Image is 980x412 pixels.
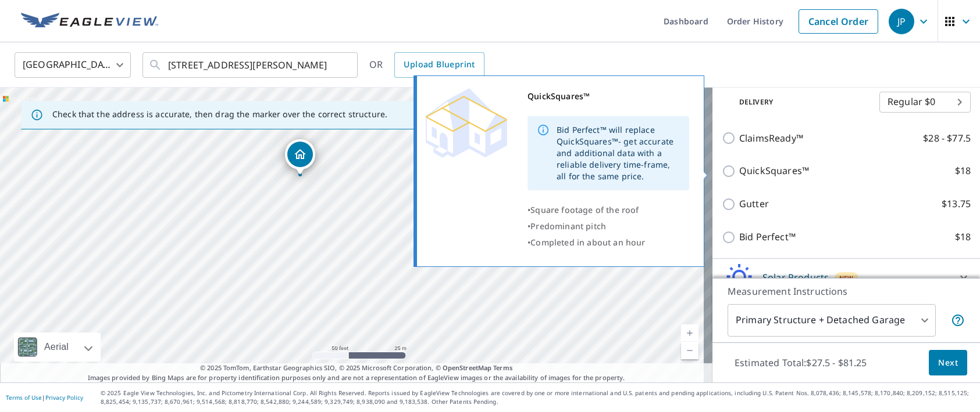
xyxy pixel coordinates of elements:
[557,120,680,187] div: Bid Perfect™ will replace QuickSquares™- get accurate and additional data with a reliable deliver...
[6,394,83,401] p: |
[739,230,796,244] p: Bid Perfect™
[938,356,958,370] span: Next
[725,350,876,375] p: Estimated Total: $27.5 - $81.25
[530,237,645,248] span: Completed in about an hour
[799,9,878,34] a: Cancel Order
[528,88,689,104] div: QuickSquares™
[168,49,334,81] input: Search by address or latitude-longitude
[739,197,769,211] p: Gutter
[762,270,829,284] p: Solar Products
[530,221,606,232] span: Predominant pitch
[21,13,158,30] img: EV Logo
[951,313,965,327] span: Your report will include the primary structure and a detached garage if one exists.
[404,57,475,72] span: Upload Blueprint
[6,393,42,402] a: Terms of Use
[923,131,971,146] p: $28 - $77.5
[15,49,131,81] div: [GEOGRAPHIC_DATA]
[728,284,965,298] p: Measurement Instructions
[528,234,689,251] div: •
[528,202,689,218] div: •
[200,363,512,373] span: © 2025 TomTom, Earthstar Geographics SIO, © 2025 Microsoft Corporation, ©
[955,230,971,244] p: $18
[285,139,315,175] div: Dropped pin, building 1, Residential property, 3297 I 20 Service Rd Stanton, TX 79782
[101,389,974,406] p: © 2025 Eagle View Technologies, Inc. and Pictometry International Corp. All Rights Reserved. Repo...
[722,97,879,107] p: Delivery
[394,52,484,78] a: Upload Blueprint
[722,263,971,291] div: Solar ProductsNew
[45,393,83,402] a: Privacy Policy
[681,342,699,359] a: Current Level 19, Zoom Out
[369,52,484,78] div: OR
[41,333,72,362] div: Aerial
[739,164,809,178] p: QuickSquares™
[739,131,803,146] p: ClaimsReady™
[929,350,967,376] button: Next
[879,86,971,118] div: Regular $0
[839,273,854,283] span: New
[681,324,699,342] a: Current Level 19, Zoom In
[52,109,387,120] p: Check that the address is accurate, then drag the marker over the correct structure.
[728,304,936,337] div: Primary Structure + Detached Garage
[530,204,639,215] span: Square footage of the roof
[942,197,971,211] p: $13.75
[889,9,914,34] div: JP
[955,164,971,178] p: $18
[443,363,491,372] a: OpenStreetMap
[493,363,512,372] a: Terms
[528,218,689,234] div: •
[14,333,101,362] div: Aerial
[426,88,507,158] img: Premium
